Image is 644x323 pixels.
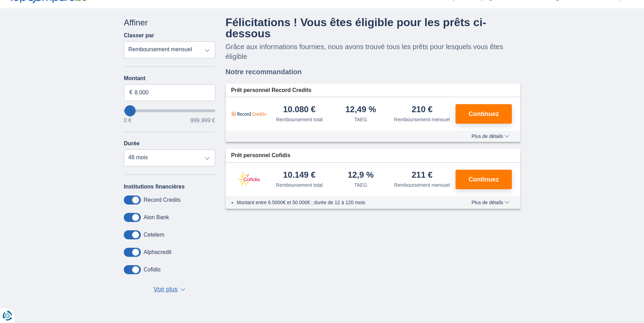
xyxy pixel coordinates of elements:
label: Aion Bank [144,214,169,221]
h4: Félicitations ! Vous êtes éligible pour les prêts ci-dessous [226,17,521,39]
span: ▼ [180,288,185,291]
span: Plus de détails [472,134,509,139]
span: Continuez [469,176,499,183]
div: 12,49 % [345,105,376,115]
input: wantToBorrow [124,109,215,112]
span: 999.999 € [190,118,215,123]
li: Montant entre 6.5000€ et 50.000€ ; durée de 12 à 120 mois [237,199,451,206]
label: Cetelem [144,232,164,238]
img: pret personnel Cofidis [231,171,266,188]
img: pret personnel Record Credits [231,105,266,123]
div: 10.149 € [283,171,315,180]
label: Montant [124,75,215,82]
label: Cofidis [144,267,161,273]
div: 210 € [412,105,433,115]
button: Continuez [456,104,512,124]
div: Remboursement mensuel [394,116,450,123]
label: Classer par [124,32,154,39]
label: Alphacredit [144,249,171,255]
span: Voir plus [154,285,178,294]
span: Prêt personnel Cofidis [231,152,291,160]
div: 12,9 % [348,171,374,180]
span: Plus de détails [472,200,509,205]
div: TAEG [354,116,367,123]
span: 0 € [124,118,131,123]
div: 211 € [412,171,433,180]
div: Affiner [124,17,215,29]
div: Remboursement total [276,182,323,189]
label: Record Credits [144,197,181,203]
div: Remboursement total [276,116,323,123]
label: Durée [124,140,139,147]
button: Plus de détails [466,200,515,205]
button: Plus de détails [466,133,515,139]
span: Prêt personnel Record Credits [231,86,312,94]
div: TAEG [354,182,367,189]
p: Grâce aux informations fournies, nous avons trouvé tous les prêts pour lesquels vous êtes éligible [226,42,521,61]
div: Remboursement mensuel [394,182,450,189]
label: Institutions financières [124,184,185,190]
span: € [129,89,132,97]
span: Continuez [469,111,499,117]
div: 10.080 € [283,105,315,115]
button: Continuez [456,170,512,189]
button: Voir plus ▼ [152,285,187,294]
